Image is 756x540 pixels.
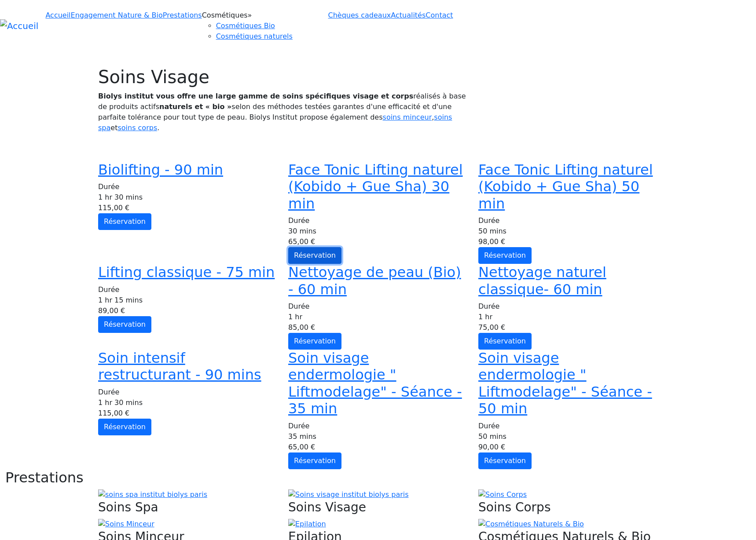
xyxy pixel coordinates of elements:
div: 90,00 € [478,442,658,452]
div: 1 hr 30 mins [98,398,278,408]
a: Réservation [288,333,341,350]
div: 1 hr 15 mins [98,295,278,306]
div: Durée [98,387,278,398]
div: Durée [98,182,278,192]
a: Chèques cadeaux [328,11,391,19]
p: réalisés à base de produits actifs selon des méthodes testées garantes d'une efficacité et d'une ... [98,91,471,133]
a: Réservation [98,316,151,333]
span: » [248,11,252,19]
div: Durée [98,285,278,295]
img: Cosmétiques Naturels & Bio [478,519,584,529]
div: 75,00 € [478,322,658,333]
div: 115,00 € [98,203,278,213]
h3: Soins Spa [98,500,278,515]
h2: Prestations [5,469,751,486]
strong: naturels et « bio » [159,102,231,111]
a: Soin visage endermologie " Liftmodelage" - Séance - 35 min [288,350,462,417]
div: Durée [288,421,468,431]
div: Durée [478,301,658,312]
img: Epilation [288,519,326,529]
div: 98,00 € [478,237,658,247]
a: Réservation [478,247,532,264]
a: Réservation [288,452,341,469]
img: soins spa institut biolys paris [98,489,207,500]
a: Réservation [98,213,151,230]
a: Nettoyage de peau (Bio) - 60 min [288,264,461,297]
a: Réservation [288,247,341,264]
a: Cosmétiques Bio [216,22,275,30]
div: Durée [478,421,658,431]
div: 85,00 € [288,322,468,333]
div: Durée [288,215,468,226]
a: Réservation [478,452,532,469]
div: 50 mins [478,226,658,237]
a: Actualités [391,11,426,19]
div: 1 hr [478,312,658,322]
h3: Soins Corps [478,500,658,515]
a: Nettoyage naturel classique- 60 min [478,264,606,297]
a: Contact [426,11,453,19]
a: Soin visage endermologie " Liftmodelage" - Séance - 50 min [478,350,652,417]
strong: Biolys institut vous offre une large gamme de soins spécifiques visage et corps [98,92,413,100]
div: 89,00 € [98,306,278,316]
div: 30 mins [288,226,468,237]
div: Durée [478,215,658,226]
a: Face Tonic Lifting naturel (Kobido + Gue Sha) 50 min [478,161,653,212]
a: Soin intensif restructurant - 90 mins [98,350,261,383]
div: 65,00 € [288,442,468,452]
img: Soins Corps [478,489,527,500]
a: Réservation [98,419,151,435]
div: 1 hr [288,312,468,322]
div: 1 hr 30 mins [98,192,278,203]
div: 50 mins [478,431,658,442]
img: Soins Minceur [98,519,154,529]
div: 115,00 € [98,408,278,419]
img: Soins visage institut biolys paris [288,489,409,500]
a: Engagement Nature & Bio [71,11,163,19]
div: Soins Visage [98,66,471,88]
div: 65,00 € [288,237,468,247]
a: Réservation [478,333,532,350]
div: Durée [288,301,468,312]
a: soins corps [117,124,157,132]
a: Lifting classique - 75 min [98,264,275,281]
div: 35 mins [288,431,468,442]
h3: Soins Visage [288,500,468,515]
a: Accueil [45,11,70,19]
a: Cosmétiques naturels [216,32,293,40]
a: soins minceur [383,113,432,121]
a: Face Tonic Lifting naturel (Kobido + Gue Sha) 30 min [288,161,463,212]
span: Cosmétiques [202,11,252,19]
a: Biolifting - 90 min [98,161,223,178]
a: Prestations [163,11,202,19]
